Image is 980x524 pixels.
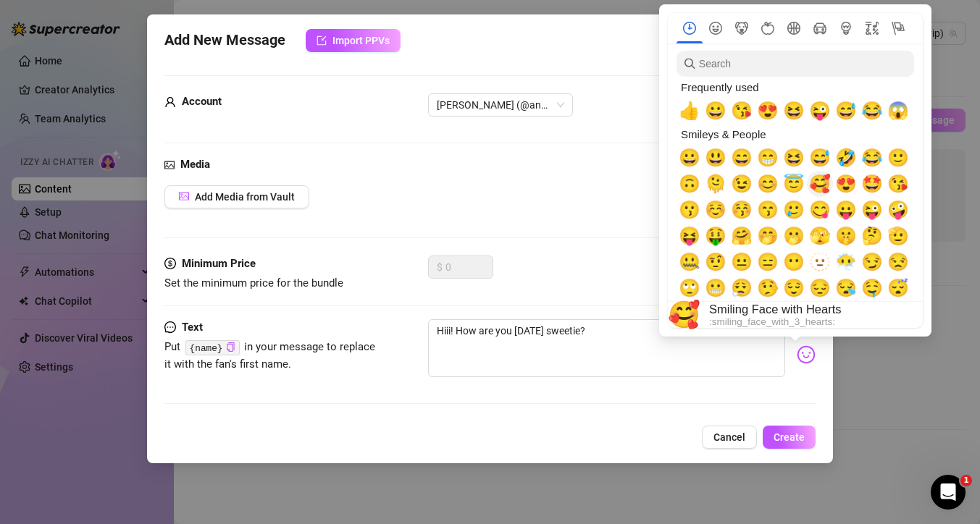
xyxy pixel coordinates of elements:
[195,191,295,203] span: Add Media from Vault
[226,342,235,352] span: copy
[960,475,972,486] span: 1
[428,319,785,377] textarea: Hiii! How are you [DATE] sweetie?
[180,158,210,171] strong: Media
[179,191,189,201] span: picture
[797,345,816,364] img: svg%3e
[702,426,757,449] button: Cancel
[306,29,401,52] button: Import PPVs
[182,257,256,270] strong: Minimum Price
[164,255,176,273] span: dollar
[317,35,327,46] span: import
[164,276,343,290] span: Set the minimum price for the bundle
[164,340,376,371] span: Put in your message to replace it with the fan's first name.
[182,95,222,108] strong: Account
[713,431,745,443] span: Cancel
[164,93,176,111] span: user
[182,321,203,334] strong: Text
[931,475,966,510] iframe: Intercom live chat
[185,340,240,355] code: {name}
[226,342,235,352] button: Click to Copy
[164,319,176,337] span: message
[164,29,285,52] span: Add New Message
[332,35,390,46] span: Import PPVs
[164,185,309,208] button: Add Media from Vault
[164,156,175,174] span: picture
[763,426,816,449] button: Create
[774,431,805,443] span: Create
[437,94,564,116] span: Anne (@annnneeee-vip)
